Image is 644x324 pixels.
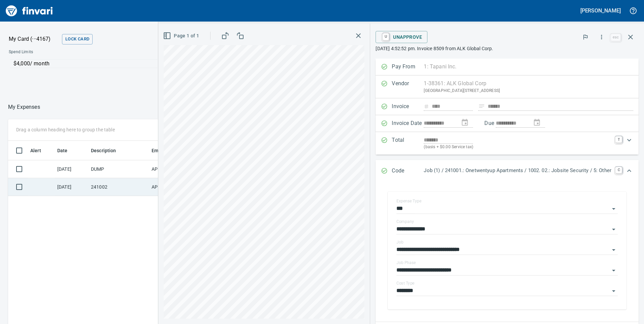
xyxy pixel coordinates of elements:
[609,204,618,214] button: Open
[57,147,68,155] span: Date
[609,245,618,255] button: Open
[424,167,611,174] p: Job (1) / 241001.: Onetwentyup Apartments / 1002. 02.: Jobsite Security / 5: Other
[3,68,229,75] p: Online allowed
[4,3,55,19] img: Finvari
[62,34,93,44] button: Lock Card
[57,147,76,155] span: Date
[396,261,416,265] label: Job Phase
[152,147,182,155] span: Employee
[9,35,59,43] p: My Card (···4167)
[578,30,593,44] button: Flag
[88,160,149,178] td: DUMP
[579,5,622,16] button: [PERSON_NAME]
[594,30,609,44] button: More
[55,160,88,178] td: [DATE]
[609,266,618,275] button: Open
[381,31,422,43] span: Unapprove
[376,160,639,182] div: Expand
[65,35,89,43] span: Lock Card
[30,147,41,155] span: Alert
[609,286,618,296] button: Open
[162,30,202,42] button: Page 1 of 1
[396,281,415,285] label: Cost Type
[424,144,611,151] p: (basis + $0.00 Service tax)
[30,147,50,155] span: Alert
[13,60,225,68] p: $4,000 / month
[8,103,40,111] nav: breadcrumb
[149,178,199,196] td: AP Invoices
[615,167,622,173] a: C
[383,33,389,40] a: U
[392,167,424,175] p: Code
[611,34,621,41] a: esc
[8,103,40,111] p: My Expenses
[91,147,116,155] span: Description
[152,147,173,155] span: Employee
[609,29,639,45] span: Close invoice
[396,199,421,203] label: Expense Type
[376,132,639,155] div: Expand
[55,178,88,196] td: [DATE]
[396,240,404,244] label: Job
[580,7,621,14] h5: [PERSON_NAME]
[91,147,125,155] span: Description
[9,49,130,56] span: Spend Limits
[392,136,424,151] p: Total
[609,225,618,234] button: Open
[149,160,199,178] td: AP Invoices
[615,136,622,143] a: T
[164,32,199,40] span: Page 1 of 1
[16,126,115,133] p: Drag a column heading here to group the table
[376,45,639,52] p: [DATE] 4:52:52 pm. Invoice 8509 from ALK Global Corp.
[396,220,414,224] label: Company
[376,31,427,43] button: UUnapprove
[88,178,149,196] td: 241002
